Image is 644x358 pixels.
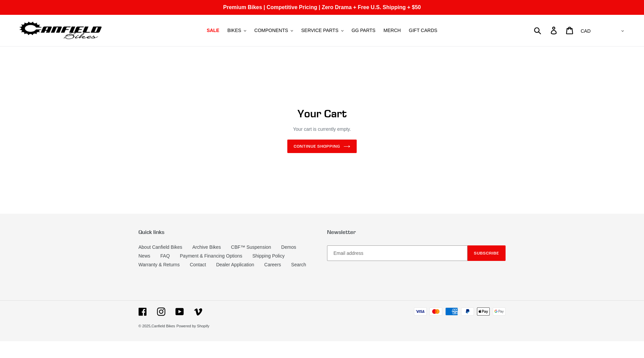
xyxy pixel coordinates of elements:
[227,28,241,33] span: BIKES
[352,28,376,33] span: GG PARTS
[409,28,438,33] span: GIFT CARDS
[231,244,271,250] a: CBF™ Suspension
[264,262,281,267] a: Careers
[190,262,206,267] a: Contact
[138,244,182,250] a: About Canfield Bikes
[474,250,499,256] span: Subscribe
[252,253,285,259] a: Shipping Policy
[254,28,288,33] span: COMPONENTS
[180,253,242,259] a: Payment & Financing Options
[298,26,347,35] button: SERVICE PARTS
[152,324,175,328] a: Canfield Bikes
[251,26,296,35] button: COMPONENTS
[224,26,250,35] button: BIKES
[160,253,170,259] a: FAQ
[19,20,103,41] img: Canfield Bikes
[406,26,441,35] a: GIFT CARDS
[192,244,221,250] a: Archive Bikes
[301,28,338,33] span: SERVICE PARTS
[348,26,379,35] a: GG PARTS
[468,245,506,261] button: Subscribe
[291,262,306,267] a: Search
[538,23,555,38] input: Search
[138,262,180,267] a: Warranty & Returns
[138,324,175,328] small: © 2025,
[157,107,487,120] h1: Your Cart
[216,262,254,267] a: Dealer Application
[380,26,404,35] a: MERCH
[207,28,219,33] span: SALE
[384,28,401,33] span: MERCH
[281,244,296,250] a: Demos
[287,140,357,153] a: Continue shopping
[327,245,468,261] input: Email address
[203,26,223,35] a: SALE
[138,253,150,259] a: News
[327,229,506,235] p: Newsletter
[176,324,210,328] a: Powered by Shopify
[138,229,317,235] p: Quick links
[157,126,487,133] p: Your cart is currently empty.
